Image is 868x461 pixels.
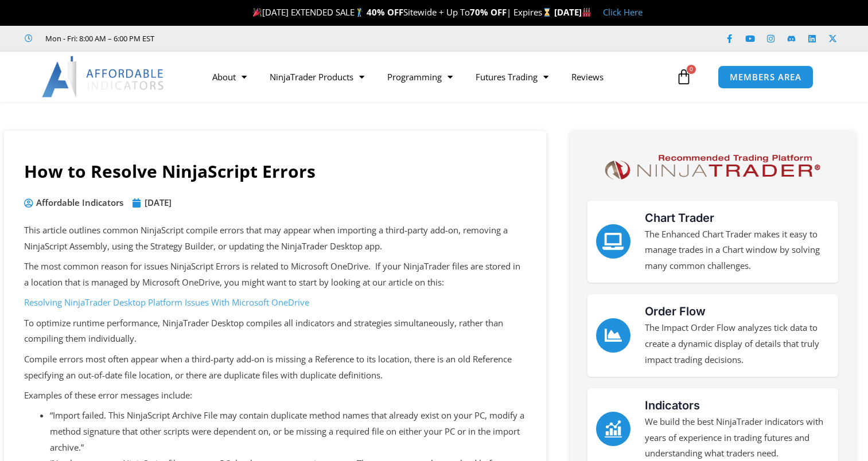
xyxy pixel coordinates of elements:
[24,159,526,183] h1: How to Resolve NinjaScript Errors
[718,65,813,89] a: MEMBERS AREA
[554,6,591,18] strong: [DATE]
[145,197,172,208] time: [DATE]
[603,6,643,18] a: Click Here
[470,6,507,18] strong: 70% OFF
[33,195,123,211] span: Affordable Indicators
[42,56,165,97] img: LogoAI | Affordable Indicators – NinjaTrader
[645,226,830,275] p: The Enhanced Chart Trader makes it easy to manage trades in a Chart window by solving many common...
[730,73,801,81] span: MEMBERS AREA
[659,60,709,93] a: 0
[355,8,364,17] img: 🏌️‍♂️
[250,6,554,18] span: [DATE] EXTENDED SALE Sitewide + Up To | Expires
[201,64,673,90] nav: Menu
[687,65,696,74] span: 0
[464,64,560,90] a: Futures Trading
[543,8,551,17] img: ⌛
[50,408,526,456] li: “Import failed. This NinjaScript Archive File may contain duplicate method names that already exi...
[600,151,825,183] img: NinjaTrader Logo | Affordable Indicators – NinjaTrader
[367,6,403,18] strong: 40% OFF
[645,320,830,368] p: The Impact Order Flow analyzes tick data to create a dynamic display of details that truly impact...
[24,296,309,308] a: Resolving NinjaTrader Desktop Platform Issues With Microsoft OneDrive
[596,412,630,446] a: Indicators
[596,224,630,259] a: Chart Trader
[24,351,526,384] p: Compile errors most often appear when a third-party add-on is missing a Reference to its location...
[24,388,526,404] p: Examples of these error messages include:
[24,315,526,347] p: To optimize runtime performance, NinjaTrader Desktop compiles all indicators and strategies simul...
[24,222,526,255] p: This article outlines common NinjaScript compile errors that may appear when importing a third-pa...
[253,8,262,17] img: 🎉
[560,64,615,90] a: Reviews
[582,8,591,17] img: 🏭
[645,304,706,318] a: Order Flow
[645,211,714,225] a: Chart Trader
[170,33,342,44] iframe: Customer reviews powered by Trustpilot
[42,32,154,45] span: Mon - Fri: 8:00 AM – 6:00 PM EST
[201,64,258,90] a: About
[258,64,376,90] a: NinjaTrader Products
[596,318,630,353] a: Order Flow
[645,399,700,412] a: Indicators
[24,259,526,291] p: The most common reason for issues NinjaScript Errors is related to Microsoft OneDrive. If your Ni...
[376,64,464,90] a: Programming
